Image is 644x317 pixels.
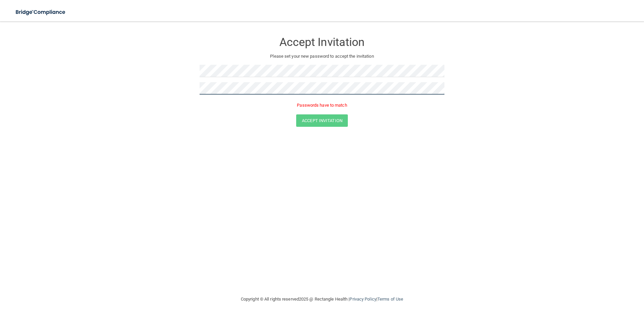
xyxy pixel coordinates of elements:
h3: Accept Invitation [200,36,444,48]
p: Passwords have to match [200,101,444,109]
a: Terms of Use [377,297,403,302]
p: Please set your new password to accept the invitation [205,52,439,60]
button: Accept Invitation [296,114,348,127]
a: Privacy Policy [350,297,376,302]
iframe: Drift Widget Chat Controller [528,269,636,296]
img: bridge_compliance_login_screen.278c3ca4.svg [10,5,72,19]
div: Copyright © All rights reserved 2025 @ Rectangle Health | | [200,288,444,310]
